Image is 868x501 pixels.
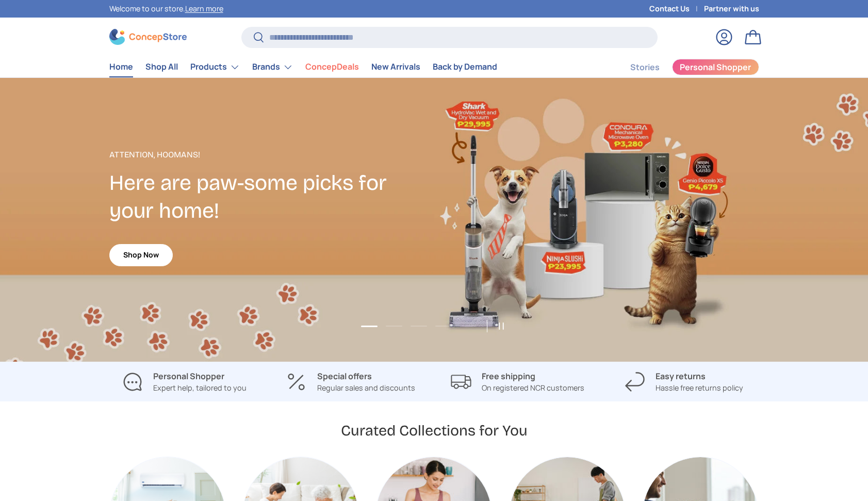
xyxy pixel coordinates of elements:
summary: Brands [246,57,299,77]
a: New Arrivals [371,57,420,77]
a: Stories [630,57,660,77]
a: Contact Us [649,3,704,14]
h2: Here are paw-some picks for your home! [109,169,434,225]
a: Shop Now [109,244,173,266]
a: Free shipping On registered NCR customers [443,370,593,394]
a: ConcepDeals [305,57,359,77]
a: Brands [252,57,293,77]
strong: Easy returns [656,370,706,382]
a: Partner with us [704,3,759,14]
img: ConcepStore [109,29,187,45]
a: Home [109,57,133,77]
a: Shop All [145,57,178,77]
span: Personal Shopper [680,63,751,71]
h2: Curated Collections for You [341,421,528,440]
p: Expert help, tailored to you [153,382,247,394]
summary: Products [184,57,246,77]
a: Personal Shopper Expert help, tailored to you [109,370,259,394]
strong: Personal Shopper [153,370,224,382]
p: Attention, Hoomans! [109,149,434,161]
p: On registered NCR customers [482,382,584,394]
a: Special offers Regular sales and discounts [276,370,426,394]
nav: Secondary [605,57,759,77]
a: Products [190,57,240,77]
p: Welcome to our store. [109,3,223,14]
p: Regular sales and discounts [317,382,415,394]
a: Learn more [185,4,223,13]
p: Hassle free returns policy [656,382,743,394]
a: Back by Demand [433,57,497,77]
nav: Primary [109,57,497,77]
a: Easy returns Hassle free returns policy [609,370,759,394]
strong: Free shipping [482,370,535,382]
strong: Special offers [317,370,372,382]
a: Personal Shopper [672,59,759,75]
